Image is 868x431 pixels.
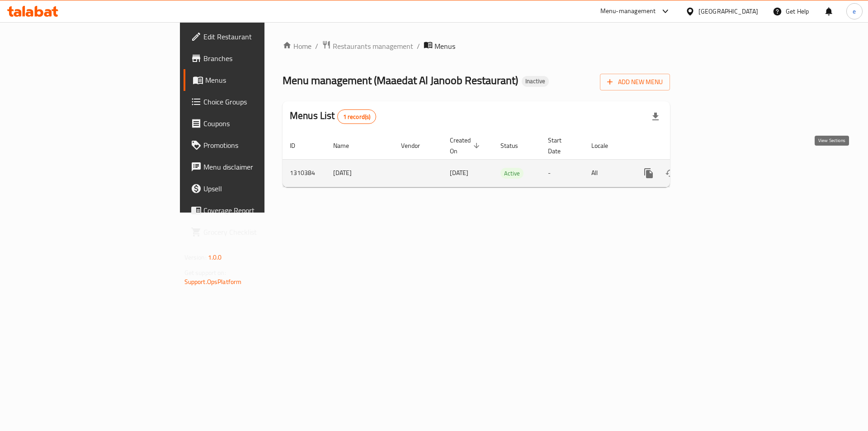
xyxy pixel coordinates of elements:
[401,140,432,151] span: Vendor
[541,159,584,187] td: -
[290,140,307,151] span: ID
[203,96,318,107] span: Choice Groups
[283,132,732,187] table: enhanced table
[584,159,631,187] td: All
[184,156,325,178] a: Menu disclaimer
[333,140,361,151] span: Name
[203,161,318,172] span: Menu disclaimer
[184,251,207,263] span: Version:
[631,132,732,160] th: Actions
[184,113,325,134] a: Coupons
[333,41,413,52] span: Restaurants management
[638,162,660,184] button: more
[500,168,524,179] span: Active
[522,76,549,87] div: Inactive
[450,135,482,156] span: Created On
[434,41,455,52] span: Menus
[283,40,670,52] nav: breadcrumb
[322,40,413,52] a: Restaurants management
[203,183,318,194] span: Upsell
[600,74,670,90] button: Add New Menu
[290,109,376,124] h2: Menus List
[698,6,758,16] div: [GEOGRAPHIC_DATA]
[337,109,377,124] div: Total records count
[203,205,318,216] span: Coverage Report
[450,167,468,179] span: [DATE]
[208,251,222,263] span: 1.0.0
[326,159,394,187] td: [DATE]
[205,75,318,85] span: Menus
[853,6,856,16] span: e
[338,113,376,121] span: 1 record(s)
[184,91,325,113] a: Choice Groups
[184,267,226,279] span: Get support on:
[203,118,318,129] span: Coupons
[283,70,518,90] span: Menu management ( Maaedat Al Janoob Restaurant )
[184,221,325,243] a: Grocery Checklist
[184,276,242,288] a: Support.OpsPlatform
[184,199,325,221] a: Coverage Report
[417,41,420,52] li: /
[203,227,318,237] span: Grocery Checklist
[184,26,325,47] a: Edit Restaurant
[591,140,620,151] span: Locale
[184,178,325,199] a: Upsell
[184,134,325,156] a: Promotions
[184,47,325,69] a: Branches
[203,53,318,64] span: Branches
[203,140,318,151] span: Promotions
[548,135,573,156] span: Start Date
[184,69,325,91] a: Menus
[522,77,549,85] span: Inactive
[600,6,656,17] div: Menu-management
[607,76,663,88] span: Add New Menu
[645,106,666,128] div: Export file
[203,31,318,42] span: Edit Restaurant
[500,140,530,151] span: Status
